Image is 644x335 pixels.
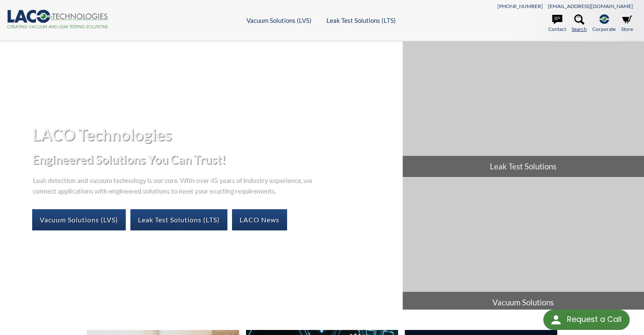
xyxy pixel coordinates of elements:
[498,3,543,9] a: [PHONE_NUMBER]
[567,310,621,329] div: Request a Call
[592,25,616,33] span: Corporate
[621,14,633,33] a: Store
[403,177,644,313] a: Vacuum Solutions
[32,174,316,196] p: Leak detection and vacuum technology is our core. With over 45 years of industry experience, we c...
[246,17,312,24] a: Vacuum Solutions (LVS)
[548,3,633,9] a: [EMAIL_ADDRESS][DOMAIN_NAME]
[549,313,563,327] img: round button
[130,209,227,230] a: Leak Test Solutions (LTS)
[32,152,396,167] h2: Engineered Solutions You Can Trust!
[572,14,587,33] a: Search
[326,17,396,24] a: Leak Test Solutions (LTS)
[32,209,126,230] a: Vacuum Solutions (LVS)
[403,42,644,177] a: Leak Test Solutions
[548,14,566,33] a: Contact
[543,310,630,330] div: Request a Call
[232,209,287,230] a: LACO News
[32,124,396,145] h1: LACO Technologies
[403,156,644,177] span: Leak Test Solutions
[403,292,644,313] span: Vacuum Solutions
